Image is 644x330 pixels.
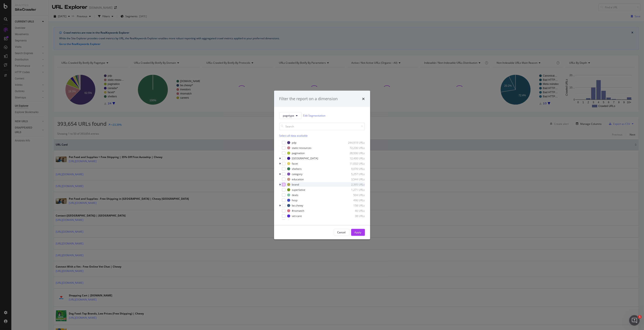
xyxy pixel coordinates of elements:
[344,214,365,218] div: 38 URLs
[274,91,370,239] div: modal
[292,219,297,223] div: cms
[279,96,338,102] div: Filter the report on a dimension
[344,183,365,186] div: 2,395 URLs
[292,209,304,213] div: #nomatch
[292,162,298,165] div: facet
[638,315,642,319] span: 1
[334,229,349,236] button: Cancel
[292,167,302,171] div: shelters
[344,151,365,155] div: 28,936 URLs
[344,204,365,207] div: 158 URLs
[344,146,365,150] div: 72,236 URLs
[344,167,365,171] div: 9,070 URLs
[344,219,365,223] div: 30 URLs
[351,229,365,236] button: Apply
[292,141,297,144] div: pdp
[279,122,365,130] input: Search
[344,209,365,213] div: 46 URLs
[283,114,294,117] span: pagetype
[344,198,365,202] div: 496 URLs
[344,156,365,160] div: 12,400 URLs
[344,141,365,144] div: 244,919 URLs
[292,177,304,181] div: education
[303,113,326,118] a: Edit Segmentation
[344,188,365,192] div: 1,271 URLs
[344,177,365,181] div: 3,544 URLs
[292,172,303,176] div: category
[362,96,365,102] div: times
[344,172,365,176] div: 5,257 URLs
[279,112,302,119] button: pagetype
[629,315,640,326] iframe: Intercom live chat
[292,188,306,192] div: superlative
[279,134,365,137] div: Select all data available
[292,193,299,197] div: deals
[355,230,361,234] div: Apply
[292,198,298,202] div: hvsp
[344,162,365,165] div: 11,032 URLs
[337,230,346,234] div: Cancel
[292,146,312,150] div: static-resources
[292,204,303,207] div: be.chewy
[292,214,302,218] div: vet-care
[292,156,318,160] div: [GEOGRAPHIC_DATA]
[344,193,365,197] div: 504 URLs
[292,151,305,155] div: pagination
[292,183,299,186] div: brand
